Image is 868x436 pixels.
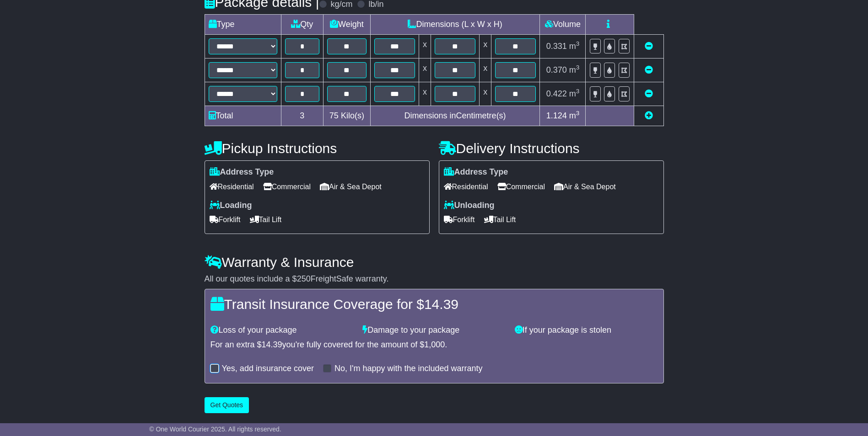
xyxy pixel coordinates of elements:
span: Commercial [263,180,311,194]
span: 1.124 [546,111,567,120]
h4: Warranty & Insurance [205,255,664,270]
span: m [569,89,580,98]
div: Loss of your package [206,325,358,335]
td: Volume [540,15,586,35]
a: Remove this item [645,65,653,74]
td: Qty [281,15,323,35]
td: 3 [281,106,323,126]
td: Type [205,15,281,35]
td: x [419,35,431,58]
div: For an extra $ you're fully covered for the amount of $ . [210,340,658,350]
span: Tail Lift [484,213,516,227]
button: Get Quotes [205,397,249,413]
span: 1,000 [424,340,445,349]
span: 250 [297,274,311,283]
span: Tail Lift [250,213,282,227]
span: Air & Sea Depot [554,180,616,194]
td: Weight [323,15,371,35]
td: Kilo(s) [323,106,371,126]
span: m [569,42,580,51]
span: Forklift [444,213,475,227]
span: 75 [329,111,339,120]
span: Forklift [210,213,241,227]
span: 14.39 [262,340,282,349]
td: x [419,58,431,82]
span: 0.331 [546,42,567,51]
span: Residential [210,180,254,194]
sup: 3 [576,64,580,71]
sup: 3 [576,110,580,117]
span: 0.422 [546,89,567,98]
label: No, I'm happy with the included warranty [334,364,483,374]
h4: Delivery Instructions [439,141,664,156]
div: If your package is stolen [510,325,663,335]
h4: Transit Insurance Coverage for $ [210,297,658,312]
sup: 3 [576,40,580,47]
label: Yes, add insurance cover [222,364,314,374]
h4: Pickup Instructions [205,141,430,156]
a: Remove this item [645,42,653,51]
td: Dimensions (L x W x H) [370,15,540,35]
div: All our quotes include a $ FreightSafe warranty. [205,274,664,284]
div: Damage to your package [358,325,510,335]
span: Commercial [497,180,545,194]
a: Remove this item [645,89,653,98]
span: 14.39 [424,297,458,312]
td: x [480,58,491,82]
span: m [569,65,580,74]
span: 0.370 [546,65,567,74]
td: x [480,35,491,58]
td: Total [205,106,281,126]
span: © One World Courier 2025. All rights reserved. [149,425,281,433]
label: Address Type [210,167,274,177]
span: Residential [444,180,488,194]
td: x [419,82,431,106]
a: Add new item [645,111,653,120]
td: Dimensions in Centimetre(s) [370,106,540,126]
sup: 3 [576,88,580,95]
label: Loading [210,201,252,211]
label: Unloading [444,201,495,211]
span: Air & Sea Depot [320,180,382,194]
td: x [480,82,491,106]
span: m [569,111,580,120]
label: Address Type [444,167,508,177]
